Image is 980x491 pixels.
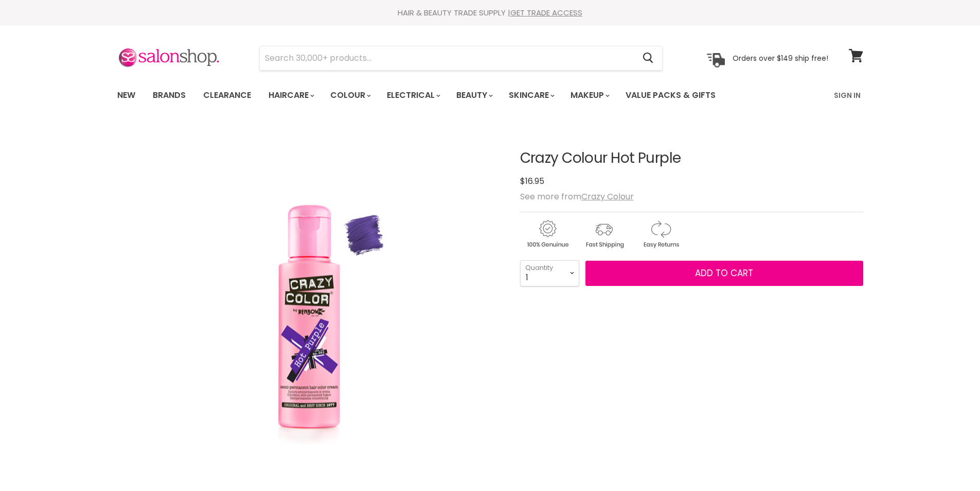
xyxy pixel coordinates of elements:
[323,84,377,106] a: Colour
[260,46,635,70] input: Search
[510,7,582,18] a: GET TRADE ACCESS
[104,80,876,110] nav: Main
[520,260,579,286] select: Quantity
[145,84,193,106] a: Brands
[633,218,688,250] img: returns.gif
[219,181,399,452] img: Crazy Colour Hot Purple
[520,218,575,250] img: genuine.gif
[501,84,561,106] a: Skincare
[563,84,616,106] a: Makeup
[733,53,828,62] p: Orders over $149 ship free!
[104,8,876,18] div: HAIR & BEAUTY TRADE SUPPLY |
[259,46,663,71] form: Product
[520,191,634,202] span: See more from
[520,150,863,166] h1: Crazy Colour Hot Purple
[195,84,259,106] a: Clearance
[520,175,544,187] span: $16.95
[581,191,634,202] a: Crazy Colour
[261,84,320,106] a: Haircare
[828,84,867,106] a: Sign In
[379,84,447,106] a: Electrical
[110,80,776,110] ul: Main menu
[110,84,143,106] a: New
[635,46,662,70] button: Search
[695,267,753,279] span: Add to cart
[618,84,723,106] a: Value Packs & Gifts
[585,261,863,286] button: Add to cart
[577,218,631,250] img: shipping.gif
[449,84,499,106] a: Beauty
